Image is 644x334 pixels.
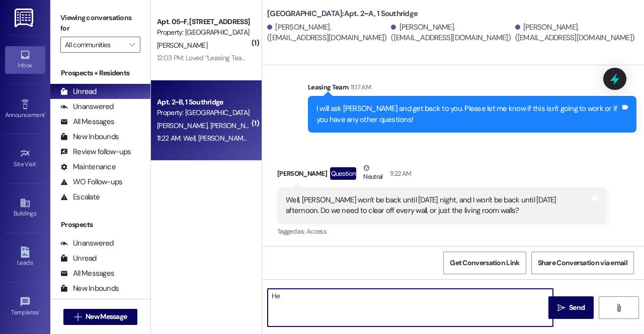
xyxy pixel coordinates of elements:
[60,192,100,202] div: Escalate
[129,41,135,49] i: 
[387,168,412,179] div: 11:22 AM
[86,311,127,322] span: New Message
[267,22,388,44] div: [PERSON_NAME]. ([EMAIL_ADDRESS][DOMAIN_NAME])
[316,103,620,125] div: I will ask [PERSON_NAME] and get back to you. Please let me know if this isn't going to work or i...
[60,117,114,127] div: All Messages
[5,46,45,73] a: Inbox
[60,86,97,97] div: Unread
[5,145,45,172] a: Site Visit •
[306,227,327,236] span: Access
[5,194,45,221] a: Buildings
[557,304,565,312] i: 
[308,82,636,96] div: Leasing Team
[60,253,97,264] div: Unread
[286,195,590,216] div: Well, [PERSON_NAME] won't be back until [DATE] night, and I won't be back until [DATE] afternoon....
[65,37,124,53] input: All communities
[538,258,627,268] span: Share Conversation via email
[157,41,207,50] span: [PERSON_NAME]
[60,162,116,172] div: Maintenance
[615,304,622,312] i: 
[60,238,114,249] div: Unanswered
[39,307,40,314] span: •
[443,252,526,274] button: Get Conversation Link
[548,296,594,319] button: Send
[60,268,114,279] div: All Messages
[268,289,553,326] textarea: He
[361,163,384,184] div: Neutral
[210,121,264,130] span: [PERSON_NAME]
[15,9,35,27] img: ResiDesk Logo
[450,258,519,268] span: Get Conversation Link
[157,27,250,38] div: Property: [GEOGRAPHIC_DATA]
[5,293,45,320] a: Templates •
[45,110,46,117] span: •
[60,177,122,187] div: WO Follow-ups
[74,313,82,321] i: 
[60,132,119,142] div: New Inbounds
[60,283,119,294] div: New Inbounds
[50,68,150,78] div: Prospects + Residents
[50,219,150,230] div: Prospects
[60,147,131,157] div: Review follow-ups
[157,121,210,130] span: [PERSON_NAME]
[569,302,585,313] span: Send
[157,17,250,27] div: Apt. 05~F, [STREET_ADDRESS]
[277,163,606,187] div: [PERSON_NAME]
[391,22,512,44] div: [PERSON_NAME]. ([EMAIL_ADDRESS][DOMAIN_NAME])
[515,22,636,44] div: [PERSON_NAME]. ([EMAIL_ADDRESS][DOMAIN_NAME])
[60,101,114,112] div: Unanswered
[63,309,138,325] button: New Message
[157,107,250,118] div: Property: [GEOGRAPHIC_DATA]
[330,167,357,180] div: Question
[348,82,371,92] div: 11:17 AM
[157,97,250,107] div: Apt. 2~B, 1 Southridge
[267,9,418,19] b: [GEOGRAPHIC_DATA]: Apt. 2~A, 1 Southridge
[36,159,38,166] span: •
[277,224,606,239] div: Tagged as:
[60,10,140,37] label: Viewing conversations for
[5,244,45,271] a: Leads
[531,252,634,274] button: Share Conversation via email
